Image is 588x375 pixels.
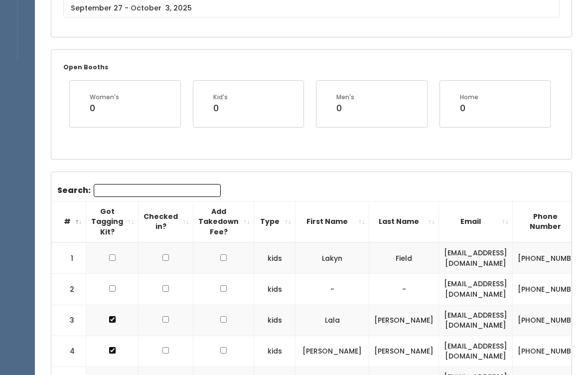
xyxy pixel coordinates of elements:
[254,305,295,336] td: kids
[295,242,369,274] td: Lakyn
[439,201,513,242] th: Email: activate to sort column ascending
[90,102,119,115] div: 0
[254,274,295,305] td: kids
[295,305,369,336] td: Lala
[369,336,439,367] td: [PERSON_NAME]
[439,305,513,336] td: [EMAIL_ADDRESS][DOMAIN_NAME]
[51,305,86,336] td: 3
[63,63,108,71] small: Open Booths
[513,305,588,336] td: [PHONE_NUMBER]
[295,274,369,305] td: -
[439,274,513,305] td: [EMAIL_ADDRESS][DOMAIN_NAME]
[295,336,369,367] td: [PERSON_NAME]
[513,201,588,242] th: Phone Number: activate to sort column ascending
[336,93,354,102] div: Men's
[513,242,588,274] td: [PHONE_NUMBER]
[94,184,221,197] input: Search:
[86,201,139,242] th: Got Tagging Kit?: activate to sort column ascending
[336,102,354,115] div: 0
[51,274,86,305] td: 2
[254,336,295,367] td: kids
[295,201,369,242] th: First Name: activate to sort column ascending
[193,201,254,242] th: Add Takedown Fee?: activate to sort column ascending
[369,242,439,274] td: Field
[139,201,193,242] th: Checked in?: activate to sort column ascending
[439,336,513,367] td: [EMAIL_ADDRESS][DOMAIN_NAME]
[369,305,439,336] td: [PERSON_NAME]
[369,201,439,242] th: Last Name: activate to sort column ascending
[51,242,86,274] td: 1
[460,93,478,102] div: Home
[254,201,295,242] th: Type: activate to sort column ascending
[213,102,228,115] div: 0
[439,242,513,274] td: [EMAIL_ADDRESS][DOMAIN_NAME]
[51,336,86,367] td: 4
[369,274,439,305] td: -
[51,201,86,242] th: #: activate to sort column descending
[213,93,228,102] div: Kid's
[254,242,295,274] td: kids
[460,102,478,115] div: 0
[513,274,588,305] td: [PHONE_NUMBER]
[57,184,221,197] label: Search:
[90,93,119,102] div: Women's
[513,336,588,367] td: [PHONE_NUMBER]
